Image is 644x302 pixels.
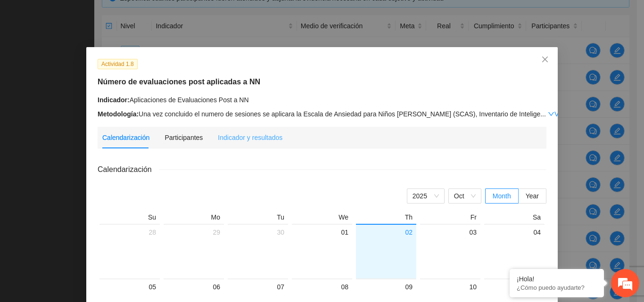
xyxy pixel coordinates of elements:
[103,281,156,293] div: 05
[165,132,203,143] div: Participantes
[155,5,177,27] div: Minimizar ventana de chat en vivo
[231,227,284,238] div: 30
[167,281,220,293] div: 06
[517,284,597,291] p: ¿Cómo puedo ayudarte?
[526,192,539,200] span: Year
[98,59,138,69] span: Actividad 1.8
[98,224,162,278] td: 2025-09-28
[103,227,156,238] div: 28
[231,281,284,293] div: 07
[418,224,482,278] td: 2025-10-03
[424,281,477,293] div: 10
[218,132,282,143] div: Indicador y resultados
[226,213,290,224] th: Tu
[517,275,597,283] div: ¡Hola!
[360,227,413,238] div: 02
[162,213,226,224] th: Mo
[49,48,158,60] div: Chatee con nosotros ahora
[413,189,439,203] span: 2025
[354,224,418,278] td: 2025-10-02
[548,111,554,117] span: down
[424,227,477,238] div: 03
[98,109,546,119] div: Una vez concluido el numero de sesiones se aplicara la Escala de Ansiedad para Niños [PERSON_NAME...
[418,213,482,224] th: Fr
[493,192,511,200] span: Month
[98,213,162,224] th: Su
[360,281,413,293] div: 09
[98,95,546,105] div: Aplicaciones de Evaluaciones Post a NN
[5,202,180,235] textarea: Escriba su mensaje y pulse “Intro”
[488,227,541,238] div: 04
[488,281,541,293] div: 11
[226,224,290,278] td: 2025-09-30
[98,163,159,175] span: Calendarización
[548,110,578,118] a: Expand
[354,213,418,224] th: Th
[98,110,139,118] strong: Metodología:
[296,281,348,293] div: 08
[296,227,348,238] div: 01
[102,132,149,143] div: Calendarización
[541,56,549,63] span: close
[532,47,558,73] button: Close
[454,189,476,203] span: Oct
[98,96,130,104] strong: Indicador:
[482,224,546,278] td: 2025-10-04
[162,224,226,278] td: 2025-09-29
[167,227,220,238] div: 29
[482,213,546,224] th: Sa
[98,76,546,88] h5: Número de evaluaciones post aplicadas a NN
[290,213,354,224] th: We
[540,110,546,118] span: ...
[55,98,130,193] span: Estamos en línea.
[290,224,354,278] td: 2025-10-01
